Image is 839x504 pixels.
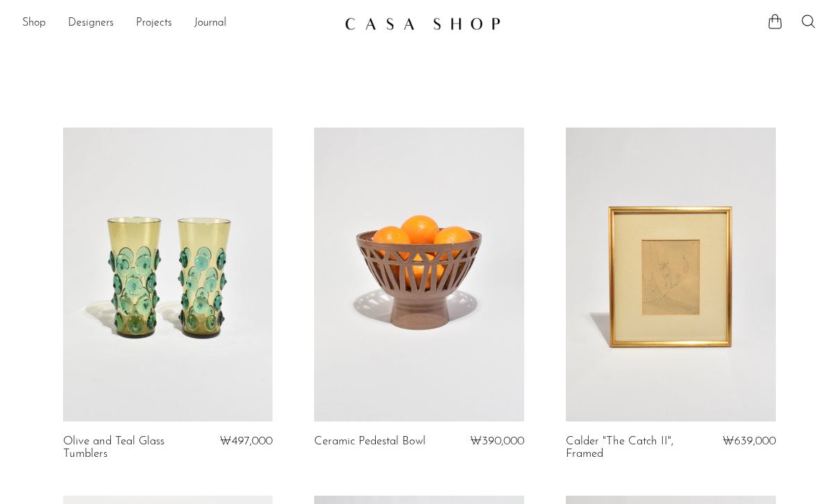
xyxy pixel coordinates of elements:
span: ₩639,000 [723,435,776,447]
a: Projects [136,15,172,33]
span: ₩390,000 [470,435,524,447]
a: Olive and Teal Glass Tumblers [63,435,202,461]
a: Designers [68,15,114,33]
a: Shop [22,15,46,33]
nav: Desktop navigation [22,12,334,35]
a: Calder "The Catch II", Framed [566,435,704,461]
a: Journal [194,15,227,33]
a: Ceramic Pedestal Bowl [314,435,426,448]
ul: NEW HEADER MENU [22,12,334,35]
span: ₩497,000 [220,435,273,447]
